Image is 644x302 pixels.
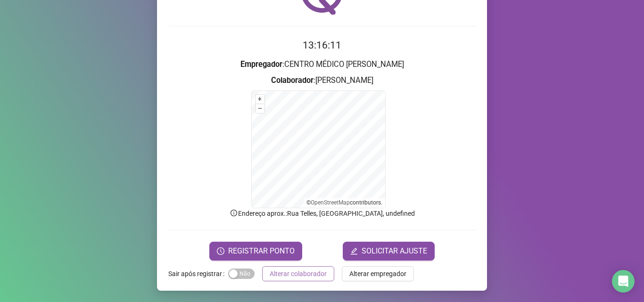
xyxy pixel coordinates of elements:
label: Sair após registrar [168,266,228,281]
h3: : [PERSON_NAME] [168,74,476,87]
strong: Colaborador [271,76,314,85]
button: – [256,104,264,113]
span: SOLICITAR AJUSTE [362,245,427,257]
button: + [256,95,264,104]
button: Alterar colaborador [262,266,334,281]
time: 13:16:11 [303,40,341,51]
button: editSOLICITAR AJUSTE [343,242,435,261]
span: info-circle [230,209,238,217]
a: OpenStreetMap [311,199,350,206]
h3: : CENTRO MÉDICO [PERSON_NAME] [168,58,476,71]
button: Alterar empregador [342,266,414,281]
p: Endereço aprox. : Rua Telles, [GEOGRAPHIC_DATA], undefined [168,208,476,219]
span: clock-circle [217,247,224,255]
span: edit [350,247,358,255]
span: Alterar empregador [349,269,406,279]
span: REGISTRAR PONTO [228,245,295,257]
strong: Empregador [240,60,282,69]
button: REGISTRAR PONTO [209,242,302,261]
span: Alterar colaborador [270,269,327,279]
li: © contributors. [306,199,382,206]
div: Open Intercom Messenger [612,270,635,293]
